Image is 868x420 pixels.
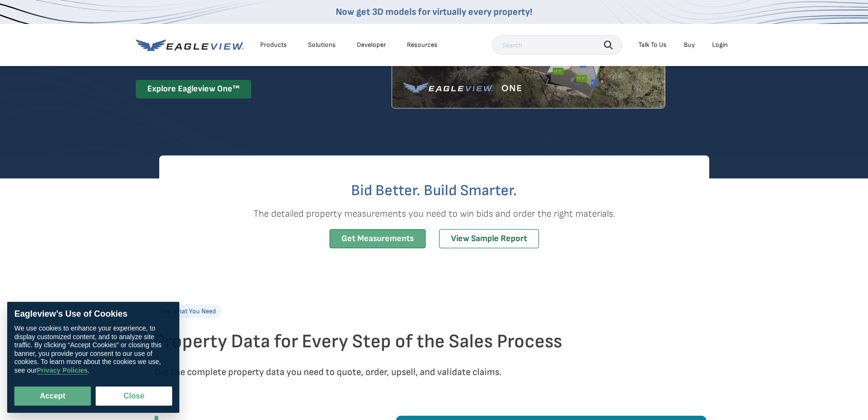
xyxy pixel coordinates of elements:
h2: Property Data for Every Step of the Sales Process [154,330,714,353]
p: The detailed property measurements you need to win bids and order the right materials. [159,206,709,221]
p: See What You Need [154,305,222,318]
div: We use cookies to enhance your experience, to display customized content, and to analyze site tra... [14,324,172,375]
div: Eagleview’s Use of Cookies [14,309,172,320]
a: View Sample Report [439,229,539,249]
a: Buy [684,41,695,49]
input: Search [492,35,622,55]
div: Login [712,41,728,49]
h2: Bid Better. Build Smarter. [159,183,709,199]
div: Resources [407,41,438,49]
button: Close [96,387,172,406]
a: Privacy Policies [37,366,88,375]
a: Developer [357,41,386,49]
div: Talk To Us [638,41,667,49]
button: Accept [14,387,91,406]
a: Get Measurements [330,229,426,249]
a: Explore Eagleview One™ [136,80,251,99]
a: Now get 3D models for virtually every property! [336,6,532,18]
p: Get the complete property data you need to quote, order, upsell, and validate claims. [154,365,714,380]
div: Products [260,41,287,49]
div: Solutions [308,41,336,49]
